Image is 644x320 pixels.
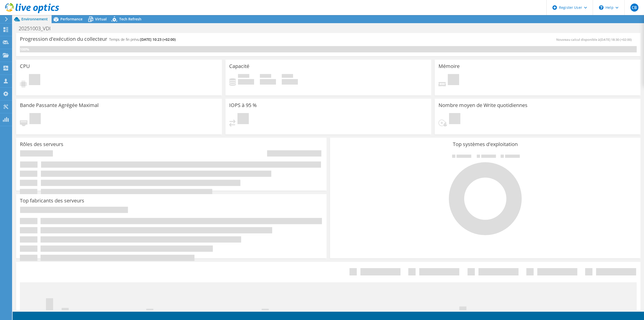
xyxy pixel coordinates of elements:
[60,17,83,21] span: Performance
[119,17,141,21] span: Tech Refresh
[238,74,249,79] span: Utilisé
[282,79,298,85] h4: 0 Gio
[599,5,603,10] svg: \n
[556,37,634,42] span: Nouveau calcul disponible à
[109,37,176,42] h4: Temps de fin prévu:
[630,4,638,12] span: CB
[20,102,99,108] h3: Bande Passante Agrégée Maximal
[229,63,249,69] h3: Capacité
[438,102,528,108] h3: Nombre moyen de Write quotidiennes
[334,141,637,147] h3: Top systèmes d'exploitation
[260,74,271,79] span: Espace libre
[229,102,257,108] h3: IOPS à 95 %
[20,198,84,203] h3: Top fabricants des serveurs
[20,63,30,69] h3: CPU
[140,37,176,42] span: [DATE] 10:23 (+02:00)
[16,26,58,31] h1: 20251003_VDI
[600,37,632,42] span: [DATE] 18:30 (+02:00)
[449,113,460,125] span: En attente
[21,17,48,21] span: Environnement
[438,63,460,69] h3: Mémoire
[95,17,107,21] span: Virtual
[29,113,41,125] span: En attente
[238,79,254,85] h4: 0 Gio
[282,74,293,79] span: Total
[448,74,459,86] span: En attente
[20,141,63,147] h3: Rôles des serveurs
[237,113,249,125] span: En attente
[260,79,276,85] h4: 0 Gio
[29,74,40,86] span: En attente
